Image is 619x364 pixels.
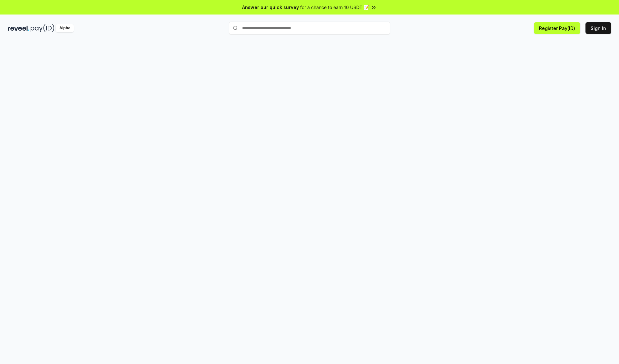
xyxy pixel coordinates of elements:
img: reveel_dark [8,24,29,32]
div: Alpha [56,24,74,32]
button: Register Pay(ID) [534,22,580,34]
img: pay_id [31,24,54,32]
span: Answer our quick survey [242,4,299,11]
span: for a chance to earn 10 USDT 📝 [300,4,369,11]
button: Sign In [585,22,611,34]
